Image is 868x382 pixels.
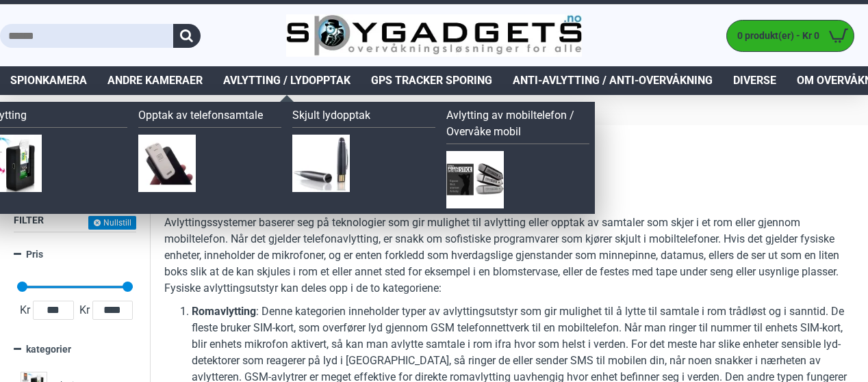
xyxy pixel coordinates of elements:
[361,66,502,95] a: GPS Tracker Sporing
[192,305,256,318] b: Romavlytting
[213,66,361,95] a: Avlytting / Lydopptak
[371,72,492,89] span: GPS Tracker Sporing
[292,135,350,192] img: Skjult lydopptak
[286,14,581,57] img: SpyGadgets.no
[77,302,92,318] span: Kr
[733,72,776,89] span: Diverse
[97,66,213,95] a: Andre kameraer
[513,72,713,89] span: Anti-avlytting / Anti-overvåkning
[446,151,504,208] img: Avlytting av mobiltelefon / Overvåke mobil
[14,243,136,267] a: Pris
[138,135,196,192] img: Opptak av telefonsamtale
[14,338,136,361] a: kategorier
[17,302,33,318] span: Kr
[446,107,589,144] a: Avlytting av mobiltelefon / Overvåke mobil
[223,72,350,89] span: Avlytting / Lydopptak
[107,72,203,89] span: Andre kameraer
[164,215,854,297] p: Avlyttingssystemer baserer seg på teknologier som gir mulighet til avlytting eller opptak av samt...
[10,72,87,89] span: Spionkamera
[138,107,281,128] a: Opptak av telefonsamtale
[723,66,787,95] a: Diverse
[14,215,44,226] span: Filter
[727,21,854,51] a: 0 produkt(er) - Kr 0
[502,66,723,95] a: Anti-avlytting / Anti-overvåkning
[727,29,823,43] span: 0 produkt(er) - Kr 0
[88,216,136,230] button: Nullstill
[292,107,435,128] a: Skjult lydopptak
